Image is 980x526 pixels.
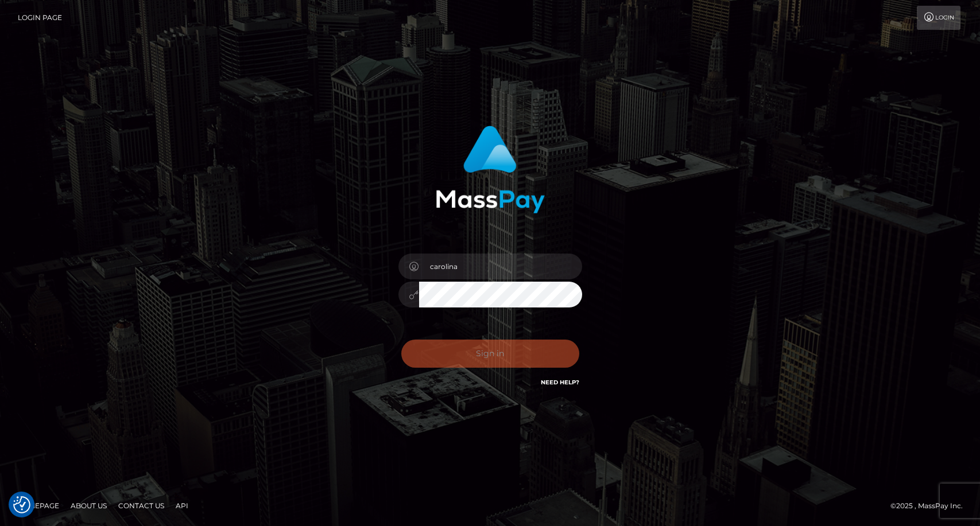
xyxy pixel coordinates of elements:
[419,254,582,279] input: Username...
[917,6,960,30] a: Login
[18,6,62,30] a: Login Page
[13,497,64,515] a: Homepage
[541,379,579,386] a: Need Help?
[66,497,111,515] a: About Us
[890,500,971,512] div: © 2025 , MassPay Inc.
[171,497,193,515] a: API
[13,496,30,513] button: Consent Preferences
[114,497,169,515] a: Contact Us
[13,496,30,513] img: Revisit consent button
[436,126,545,213] img: MassPay Login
